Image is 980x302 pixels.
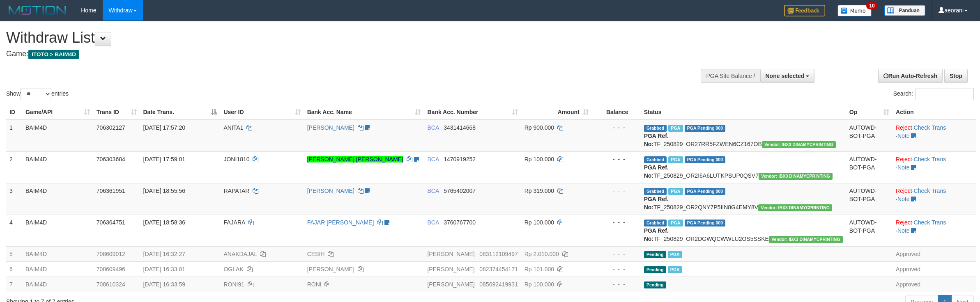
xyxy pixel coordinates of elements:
[668,156,683,163] span: Marked by aeoyuva
[307,281,322,288] a: RONI
[6,183,22,215] td: 3
[427,281,474,288] span: [PERSON_NAME]
[6,246,22,261] td: 5
[595,155,637,163] div: - - -
[97,156,125,162] span: 706303684
[307,156,403,162] a: [PERSON_NAME] [PERSON_NAME]
[893,246,976,261] td: Approved
[143,251,185,257] span: [DATE] 16:32:27
[223,188,249,194] span: RAPATAR
[644,164,669,179] b: PGA Ref. No:
[846,215,893,246] td: AUTOWD-BOT-PGA
[97,188,125,194] span: 706361951
[525,266,554,272] span: Rp 101.000
[641,151,846,183] td: TF_250829_OR2I6A6LUTKPSUP0QSV7
[595,218,637,226] div: - - -
[914,156,946,162] a: Check Trans
[897,133,910,139] a: Note
[220,105,304,120] th: User ID: activate to sort column ascending
[424,105,521,120] th: Bank Acc. Number: activate to sort column ascending
[893,88,974,100] label: Search:
[644,133,669,147] b: PGA Ref. No:
[525,219,554,226] span: Rp 100.000
[668,251,682,258] span: Marked by aeoriva
[644,188,667,195] span: Grabbed
[28,50,79,59] span: ITOTO > BAIM4D
[595,265,637,273] div: - - -
[897,196,910,202] a: Note
[223,266,243,272] span: OGLAK
[846,120,893,152] td: AUTOWD-BOT-PGA
[784,5,825,16] img: Feedback.jpg
[143,219,185,226] span: [DATE] 18:58:36
[914,219,946,226] a: Check Trans
[140,105,221,120] th: Date Trans.: activate to sort column descending
[893,277,976,292] td: Approved
[444,188,476,194] span: Copy 5765402007 to clipboard
[93,105,140,120] th: Trans ID: activate to sort column ascending
[897,164,910,171] a: Note
[223,281,244,288] span: RONI91
[846,151,893,183] td: AUTOWD-BOT-PGA
[22,246,93,261] td: BAIM4D
[6,30,645,46] h1: Withdraw List
[525,156,554,162] span: Rp 100.000
[893,183,976,215] td: · ·
[762,141,836,148] span: Vendor URL: https://order2.1velocity.biz
[595,250,637,258] div: - - -
[22,277,93,292] td: BAIM4D
[896,124,912,131] a: Reject
[6,120,22,152] td: 1
[896,156,912,162] a: Reject
[97,281,125,288] span: 708610324
[427,124,439,131] span: BCA
[766,73,805,79] span: None selected
[769,236,843,243] span: Vendor URL: https://order2.1velocity.biz
[22,183,93,215] td: BAIM4D
[525,188,554,194] span: Rp 319.000
[641,215,846,246] td: TF_250829_OR2DGWQCWWLU2OS5SSKE
[916,88,974,100] input: Search:
[644,156,667,163] span: Grabbed
[893,120,976,152] td: · ·
[760,69,815,83] button: None selected
[759,173,833,180] span: Vendor URL: https://order2.1velocity.biz
[668,188,683,195] span: Marked by aeoyuva
[427,251,474,257] span: [PERSON_NAME]
[641,183,846,215] td: TF_250829_OR2QNY7P5IIN8G4EMY8V
[668,125,683,132] span: Marked by aeoyuva
[893,215,976,246] td: · ·
[22,105,93,120] th: Game/API: activate to sort column ascending
[427,188,439,194] span: BCA
[97,219,125,226] span: 706364751
[223,251,257,257] span: ANAKDAJAL
[685,125,726,132] span: PGA Pending
[427,219,439,226] span: BCA
[846,105,893,120] th: Op: activate to sort column ascending
[6,151,22,183] td: 2
[896,188,912,194] a: Reject
[668,266,682,273] span: Marked by aeoriva
[884,5,925,16] img: panduan.png
[685,188,726,195] span: PGA Pending
[644,196,669,210] b: PGA Ref. No:
[427,156,439,162] span: BCA
[668,220,683,226] span: Marked by aeoyuva
[595,187,637,195] div: - - -
[22,215,93,246] td: BAIM4D
[444,156,476,162] span: Copy 1470919252 to clipboard
[595,280,637,288] div: - - -
[896,219,912,226] a: Reject
[758,204,832,211] span: Vendor URL: https://order2.1velocity.biz
[22,120,93,152] td: BAIM4D
[22,151,93,183] td: BAIM4D
[479,281,518,288] span: Copy 085692419931 to clipboard
[143,188,185,194] span: [DATE] 18:55:56
[444,124,476,131] span: Copy 3431414668 to clipboard
[97,266,125,272] span: 708609496
[22,261,93,277] td: BAIM4D
[595,124,637,132] div: - - -
[837,5,872,16] img: Button%20Memo.svg
[685,220,726,226] span: PGA Pending
[525,251,559,257] span: Rp 2.010.000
